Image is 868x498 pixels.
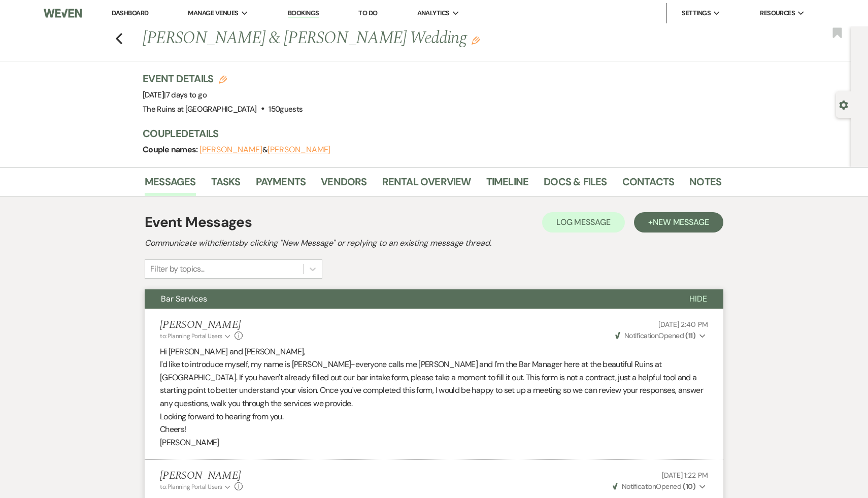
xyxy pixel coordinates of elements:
button: NotificationOpened (11) [614,330,708,341]
h5: [PERSON_NAME] [160,319,243,331]
span: Notification [624,331,658,340]
span: Log Message [556,217,611,227]
p: Looking forward to hearing from you. [160,410,708,423]
span: to: Planning Portal Users [160,483,222,491]
a: Docs & Files [544,174,607,196]
a: Tasks [211,174,241,196]
span: | [164,90,207,100]
span: Opened [615,331,696,340]
a: Notes [689,174,721,196]
span: [DATE] 2:40 PM [658,320,708,329]
a: Bookings [288,9,319,18]
span: Opened [613,482,696,491]
span: Resources [760,8,795,18]
p: I'd like to introduce myself, my name is [PERSON_NAME]-everyone calls me [PERSON_NAME] and I'm th... [160,358,708,410]
h2: Communicate with clients by clicking "New Message" or replying to an existing message thread. [145,237,723,249]
img: Weven Logo [44,3,82,24]
p: [PERSON_NAME] [160,436,708,449]
span: Couple names: [143,144,199,155]
button: Bar Services [145,289,673,309]
button: +New Message [634,212,723,233]
a: Vendors [321,174,366,196]
span: [DATE] [143,90,207,100]
p: Cheers! [160,423,708,436]
span: Bar Services [161,293,207,304]
span: & [199,145,330,155]
strong: ( 10 ) [683,482,695,491]
span: Analytics [417,8,450,18]
div: Filter by topics... [150,263,205,275]
button: Open lead details [839,99,848,109]
span: New Message [653,217,709,227]
button: [PERSON_NAME] [199,146,262,154]
span: The Ruins at [GEOGRAPHIC_DATA] [143,104,257,114]
a: Dashboard [112,9,148,17]
a: Messages [145,174,196,196]
span: Notification [622,482,656,491]
span: Manage Venues [188,8,238,18]
a: Rental Overview [382,174,471,196]
a: Payments [256,174,306,196]
span: [DATE] 1:22 PM [662,471,708,480]
a: Timeline [486,174,529,196]
button: to: Planning Portal Users [160,482,232,491]
button: NotificationOpened (10) [611,481,708,492]
button: [PERSON_NAME] [268,146,330,154]
span: to: Planning Portal Users [160,332,222,340]
button: Log Message [542,212,625,233]
p: Hi [PERSON_NAME] and [PERSON_NAME], [160,345,708,358]
h1: [PERSON_NAME] & [PERSON_NAME] Wedding [143,26,597,51]
button: to: Planning Portal Users [160,331,232,341]
strong: ( 11 ) [685,331,695,340]
h3: Event Details [143,72,303,86]
span: Settings [682,8,711,18]
h3: Couple Details [143,126,711,141]
a: To Do [358,9,377,17]
h5: [PERSON_NAME] [160,470,243,482]
span: Hide [689,293,707,304]
button: Hide [673,289,723,309]
span: 150 guests [269,104,303,114]
span: 7 days to go [166,90,207,100]
h1: Event Messages [145,212,252,233]
button: Edit [472,36,480,45]
a: Contacts [622,174,675,196]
